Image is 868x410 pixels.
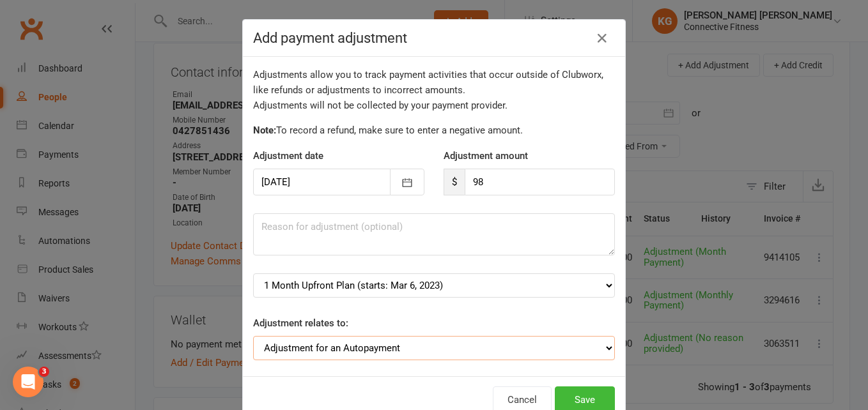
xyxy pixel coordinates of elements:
label: Adjustment relates to: [253,315,348,331]
label: Adjustment amount [444,148,528,163]
p: To record a refund, make sure to enter a negative amount. [253,123,615,138]
div: Adjustments allow you to track payment activities that occur outside of Clubworx, like refunds or... [253,67,615,113]
h4: Add payment adjustment [253,30,615,46]
span: 3 [39,367,49,377]
iframe: Intercom live chat [13,367,43,397]
label: Adjustment date [253,148,323,163]
strong: Note: [253,125,276,136]
button: Close [592,28,612,49]
span: $ [444,169,465,195]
